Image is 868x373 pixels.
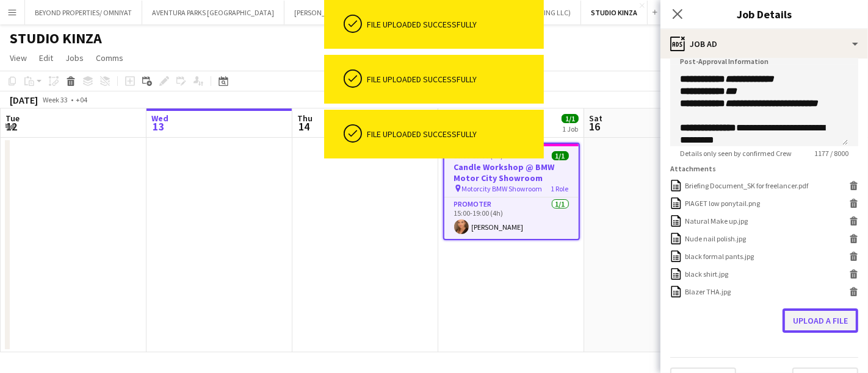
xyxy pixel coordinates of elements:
span: Details only seen by confirmed Crew [670,149,801,158]
span: Tue [5,113,20,124]
span: View [10,52,27,63]
span: 13 [150,119,168,133]
div: Blazer THA.jpg [685,287,731,296]
span: Jobs [65,52,84,63]
span: Thu [297,113,313,124]
div: Briefing Document_SK for freelancer.pdf [685,181,808,190]
a: Comms [91,50,128,66]
span: Motorcity BMW Showroom [462,184,543,193]
label: Attachments [670,164,716,173]
h3: Candle Workshop @ BMW Motor City Showroom [444,162,579,183]
span: 1177 / 8000 [805,149,858,158]
div: File uploaded successfully [367,74,539,85]
h3: Job Details [660,6,868,22]
span: Edit [39,52,53,63]
span: 1/1 [562,114,579,123]
div: PIAGET low ponytail.png [685,199,760,208]
a: Edit [34,50,58,66]
span: 16 [587,119,602,133]
span: Sat [589,113,602,124]
span: Wed [151,113,168,124]
span: 14 [295,119,313,133]
app-job-card: 15:00-19:00 (4h)1/1Candle Workshop @ BMW Motor City Showroom Motorcity BMW Showroom1 RolePromoter... [443,143,580,240]
div: [DATE] [10,94,38,106]
a: Jobs [60,50,89,66]
div: Natural Make up.jpg [685,216,748,226]
div: File uploaded successfully [367,19,539,30]
div: Nude nail polish.jpg [685,234,746,243]
button: [PERSON_NAME] [284,1,356,24]
button: Upload a file [783,308,858,333]
div: +04 [76,95,87,104]
span: 1/1 [552,151,569,160]
span: 1 Role [551,184,569,193]
app-card-role: Promoter1/115:00-19:00 (4h)[PERSON_NAME] [444,197,579,239]
div: File uploaded successfully [367,129,539,140]
span: Comms [96,52,123,63]
div: black formal pants.jpg [685,252,754,261]
button: AVENTURA PARKS [GEOGRAPHIC_DATA] [142,1,284,24]
a: View [5,50,32,66]
div: 1 Job [562,124,578,133]
h1: STUDIO KINZA [10,29,102,48]
span: 12 [4,119,20,133]
button: BEYOND PROPERTIES/ OMNIYAT [25,1,142,24]
div: black shirt.jpg [685,269,728,279]
span: Week 33 [40,95,71,104]
button: STUDIO KINZA [581,1,648,24]
div: Job Ad [660,29,868,59]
